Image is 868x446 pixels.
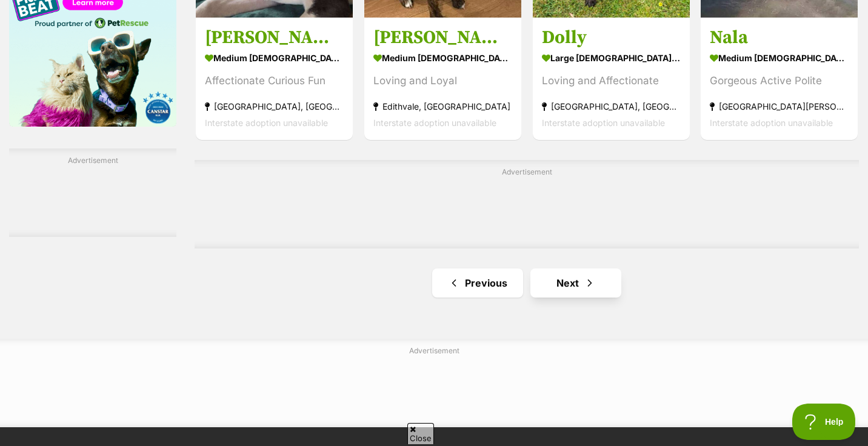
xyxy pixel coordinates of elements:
[530,268,621,298] a: Next page
[205,73,344,89] div: Affectionate Curious Fun
[205,98,344,115] strong: [GEOGRAPHIC_DATA], [GEOGRAPHIC_DATA]
[710,27,849,50] h3: Nala
[710,99,849,115] strong: [GEOGRAPHIC_DATA][PERSON_NAME][GEOGRAPHIC_DATA]
[701,18,858,141] a: Nala medium [DEMOGRAPHIC_DATA] Dog Gorgeous Active Polite [GEOGRAPHIC_DATA][PERSON_NAME][GEOGRAPH...
[205,49,344,67] strong: medium [DEMOGRAPHIC_DATA] Dog
[364,17,521,140] a: [PERSON_NAME] medium [DEMOGRAPHIC_DATA] Dog Loving and Loyal Edithvale, [GEOGRAPHIC_DATA] Interst...
[373,73,512,89] div: Loving and Loyal
[205,26,344,49] h3: [PERSON_NAME]
[533,17,690,140] a: Dolly large [DEMOGRAPHIC_DATA] Dog Loving and Affectionate [GEOGRAPHIC_DATA], [GEOGRAPHIC_DATA] I...
[373,98,512,115] strong: Edithvale, [GEOGRAPHIC_DATA]
[195,160,859,248] div: Advertisement
[432,268,523,298] a: Previous page
[792,404,856,440] iframe: Help Scout Beacon - Open
[542,98,681,115] strong: [GEOGRAPHIC_DATA], [GEOGRAPHIC_DATA]
[195,268,859,298] nav: Pagination
[373,49,512,67] strong: medium [DEMOGRAPHIC_DATA] Dog
[542,73,681,89] div: Loving and Affectionate
[9,148,176,237] div: Advertisement
[196,17,353,140] a: [PERSON_NAME] medium [DEMOGRAPHIC_DATA] Dog Affectionate Curious Fun [GEOGRAPHIC_DATA], [GEOGRAPH...
[373,118,496,128] span: Interstate adoption unavailable
[542,26,681,49] h3: Dolly
[710,118,833,128] span: Interstate adoption unavailable
[710,50,849,67] strong: medium [DEMOGRAPHIC_DATA] Dog
[373,26,512,49] h3: [PERSON_NAME]
[407,423,434,444] span: Close
[710,73,849,90] div: Gorgeous Active Polite
[205,118,328,128] span: Interstate adoption unavailable
[542,118,665,128] span: Interstate adoption unavailable
[542,49,681,67] strong: large [DEMOGRAPHIC_DATA] Dog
